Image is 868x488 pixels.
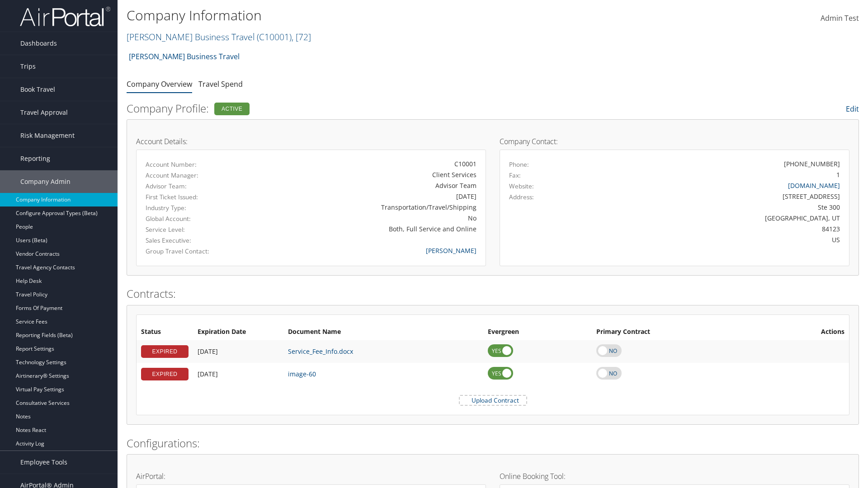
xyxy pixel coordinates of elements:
div: Active [214,103,250,115]
label: Fax: [509,171,521,180]
h4: AirPortal: [136,473,486,480]
h4: Online Booking Tool: [500,473,849,480]
div: Ste 300 [595,202,840,212]
a: Travel Spend [198,79,243,89]
a: [DOMAIN_NAME] [788,181,840,190]
label: Global Account: [146,214,247,223]
label: Sales Executive: [146,236,247,245]
h2: Company Profile: [127,101,610,116]
div: Client Services [260,170,476,179]
a: [PERSON_NAME] Business Travel [127,31,311,43]
span: [DATE] [198,347,218,356]
div: C10001 [260,159,476,169]
div: 84123 [595,224,840,234]
span: , [ 72 ] [292,31,311,43]
div: EXPIRED [141,368,189,380]
div: [STREET_ADDRESS] [595,192,840,201]
img: airportal-logo.png [20,6,110,27]
label: Group Travel Contact: [146,247,247,256]
span: Risk Management [20,124,75,147]
div: Add/Edit Date [198,370,279,378]
label: Advisor Team: [146,182,247,191]
span: [DATE] [198,370,218,378]
span: Employee Tools [20,451,67,474]
span: Reporting [20,147,50,170]
a: Admin Test [821,5,859,33]
span: Company Admin [20,170,71,193]
div: No [260,213,476,223]
label: Service Level: [146,225,247,234]
i: Remove Contract [835,343,844,360]
label: Industry Type: [146,203,247,212]
div: US [595,235,840,244]
h4: Account Details: [136,138,486,145]
a: [PERSON_NAME] [426,246,476,255]
h2: Contracts: [127,286,859,301]
div: Transportation/Travel/Shipping [260,202,476,212]
h4: Company Contact: [500,138,849,145]
a: Company Overview [127,79,192,89]
th: Actions [761,324,849,340]
th: Document Name [283,324,483,340]
a: image-60 [288,370,316,378]
a: Edit [846,104,859,114]
div: [PHONE_NUMBER] [784,159,840,169]
span: Trips [20,55,36,78]
a: Service_Fee_Info.docx [288,347,353,356]
div: EXPIRED [141,345,189,358]
div: Advisor Team [260,181,476,190]
span: Travel Approval [20,101,68,124]
label: Phone: [509,160,529,169]
div: Both, Full Service and Online [260,224,476,234]
label: First Ticket Issued: [146,192,247,202]
div: 1 [836,170,840,179]
span: Admin Test [821,13,859,23]
a: [PERSON_NAME] Business Travel [129,47,240,66]
label: Address: [509,192,534,202]
th: Expiration Date [193,324,283,340]
label: Upload Contract [460,396,526,405]
h1: Company Information [127,6,615,25]
label: Account Number: [146,160,247,169]
h2: Configurations: [127,436,859,451]
span: ( C10001 ) [257,31,292,43]
th: Status [137,324,193,340]
th: Evergreen [483,324,592,340]
span: Dashboards [20,32,57,55]
span: Book Travel [20,78,55,101]
label: Account Manager: [146,171,247,180]
div: [DATE] [260,192,476,201]
i: Remove Contract [835,365,844,383]
label: Website: [509,182,534,191]
th: Primary Contract [592,324,761,340]
div: [GEOGRAPHIC_DATA], UT [595,213,840,223]
div: Add/Edit Date [198,347,279,356]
